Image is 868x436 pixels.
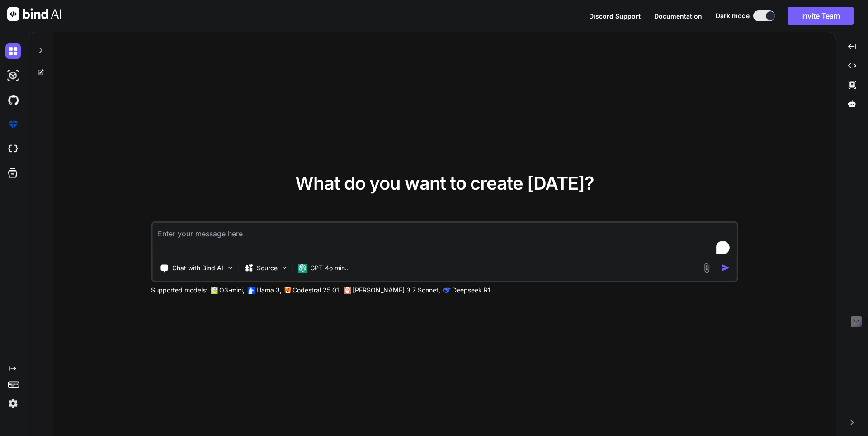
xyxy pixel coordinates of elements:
button: Documentation [654,11,702,21]
button: Invite Team [788,7,854,25]
img: darkAi-studio [5,68,21,83]
img: settings [5,396,21,411]
img: GPT-4 [210,287,217,294]
img: Mistral-AI [284,287,291,293]
span: Documentation [654,12,702,20]
button: Discord Support [589,11,641,21]
span: Dark mode [716,11,750,20]
p: GPT-4o min.. [310,264,349,273]
img: Pick Tools [226,264,234,272]
img: GPT-4o mini [297,264,307,273]
p: Deepseek R1 [452,286,491,295]
img: Llama2 [247,287,255,294]
img: attachment [702,263,712,273]
img: Pick Models [280,264,288,272]
img: Bind AI [7,7,61,21]
img: premium [5,117,21,132]
span: Discord Support [589,12,641,20]
p: Codestral 25.01, [292,286,341,295]
img: githubDark [5,92,21,108]
img: cloudideIcon [5,141,21,157]
img: icon [721,263,731,273]
img: darkChat [5,43,21,59]
textarea: To enrich screen reader interactions, please activate Accessibility in Grammarly extension settings [152,223,737,256]
img: claude [443,287,450,294]
p: Llama 3, [256,286,282,295]
p: [PERSON_NAME] 3.7 Sonnet, [353,286,440,295]
span: What do you want to create [DATE]? [295,172,594,194]
p: O3-mini, [219,286,245,295]
p: Supported models: [151,286,208,295]
p: Source [257,264,278,273]
p: Chat with Bind AI [172,264,223,273]
img: claude [344,287,351,294]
